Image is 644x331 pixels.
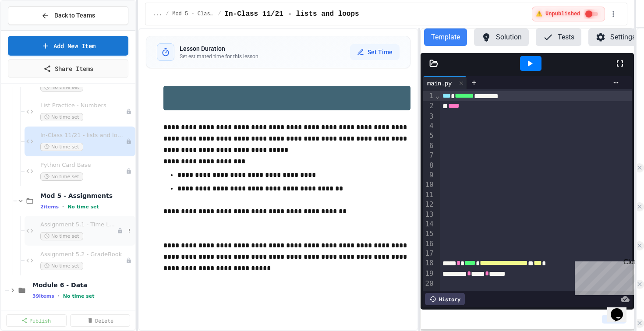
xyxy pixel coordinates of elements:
[423,161,435,170] div: 8
[8,59,128,78] a: Share Items
[474,28,529,46] button: Solution
[32,281,134,289] span: Module 6 - Data
[40,192,134,200] span: Mod 5 - Assignments
[40,83,83,92] span: No time set
[126,168,132,174] div: Unpublished
[571,258,635,295] iframe: chat widget
[536,28,581,46] button: Tests
[218,11,221,18] span: /
[166,11,169,18] span: /
[423,249,435,258] div: 17
[588,28,643,46] button: Settings
[40,132,126,139] span: In-Class 11/21 - lists and loops
[126,257,132,264] div: Unpublished
[423,210,435,219] div: 13
[40,113,83,121] span: No time set
[424,28,467,46] button: Template
[126,109,132,115] div: Unpublished
[423,91,435,101] div: 1
[423,131,435,141] div: 5
[40,221,117,229] span: Assignment 5.1 - Time Loop Story
[40,173,83,181] span: No time set
[423,141,435,151] div: 6
[607,296,635,322] iframe: chat widget
[125,226,134,235] button: More options
[423,180,435,190] div: 10
[423,190,435,200] div: 11
[224,9,359,19] span: In-Class 11/21 - lists and loops
[40,162,126,169] span: Python Card Base
[423,258,435,268] div: 18
[423,269,435,279] div: 19
[4,4,60,56] div: Chat with us now!Close
[62,203,64,210] span: •
[58,292,60,299] span: •
[423,112,435,121] div: 3
[350,44,400,60] button: Set Time
[67,204,99,210] span: No time set
[40,204,59,210] span: 2 items
[152,11,162,18] span: ...
[536,11,580,18] span: ⚠️ Unpublished
[40,143,83,151] span: No time set
[423,229,435,239] div: 15
[117,228,123,234] div: Unpublished
[423,101,435,111] div: 2
[423,279,435,289] div: 20
[423,170,435,180] div: 9
[54,11,95,20] span: Back to Teams
[8,36,128,56] a: Add New Item
[40,262,83,270] span: No time set
[425,293,465,305] div: History
[435,92,440,100] span: Fold line
[40,232,83,240] span: No time set
[423,151,435,160] div: 7
[70,314,131,327] a: Delete
[6,314,67,327] a: Publish
[63,293,95,299] span: No time set
[423,200,435,209] div: 12
[40,102,126,109] span: List Practice - Numbers
[423,76,467,89] div: main.py
[423,289,435,299] div: 21
[40,251,126,258] span: Assignment 5.2 - GradeBook
[172,11,214,18] span: Mod 5 - Class Work
[423,219,435,229] div: 14
[32,293,54,299] span: 39 items
[180,53,258,60] p: Set estimated time for this lesson
[126,138,132,144] div: Unpublished
[423,239,435,249] div: 16
[532,7,605,21] div: ⚠️ Students cannot see this content! Click the toggle to publish it and make it visible to your c...
[8,6,128,25] button: Back to Teams
[180,44,258,53] h3: Lesson Duration
[423,78,456,88] div: main.py
[423,121,435,131] div: 4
